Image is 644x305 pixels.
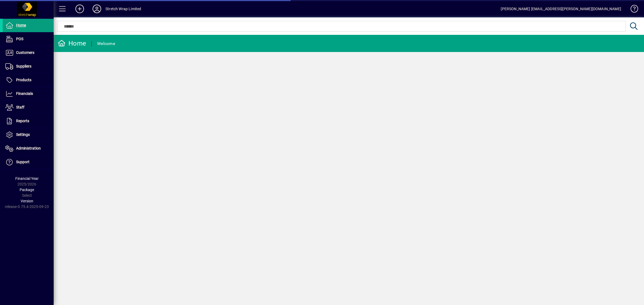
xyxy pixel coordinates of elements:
[16,132,30,137] span: Settings
[16,91,33,96] span: Financials
[16,64,31,68] span: Suppliers
[16,146,41,150] span: Administration
[97,39,115,48] div: Welcome
[3,73,54,87] a: Products
[58,39,86,48] div: Home
[3,155,54,169] a: Support
[3,142,54,155] a: Administration
[16,119,29,123] span: Reports
[3,60,54,73] a: Suppliers
[105,5,141,13] div: Stretch Wrap Limited
[16,50,34,55] span: Customers
[3,114,54,128] a: Reports
[3,46,54,59] a: Customers
[16,23,26,27] span: Home
[15,176,39,181] span: Financial Year
[16,105,24,109] span: Staff
[627,1,637,18] a: Knowledge Base
[3,128,54,142] a: Settings
[16,160,30,164] span: Support
[20,188,34,192] span: Package
[71,4,88,14] button: Add
[21,199,33,203] span: Version
[3,101,54,114] a: Staff
[16,37,23,41] span: POS
[501,5,621,13] div: [PERSON_NAME] [EMAIL_ADDRESS][PERSON_NAME][DOMAIN_NAME]
[3,87,54,101] a: Financials
[3,32,54,46] a: POS
[88,4,105,14] button: Profile
[16,78,31,82] span: Products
